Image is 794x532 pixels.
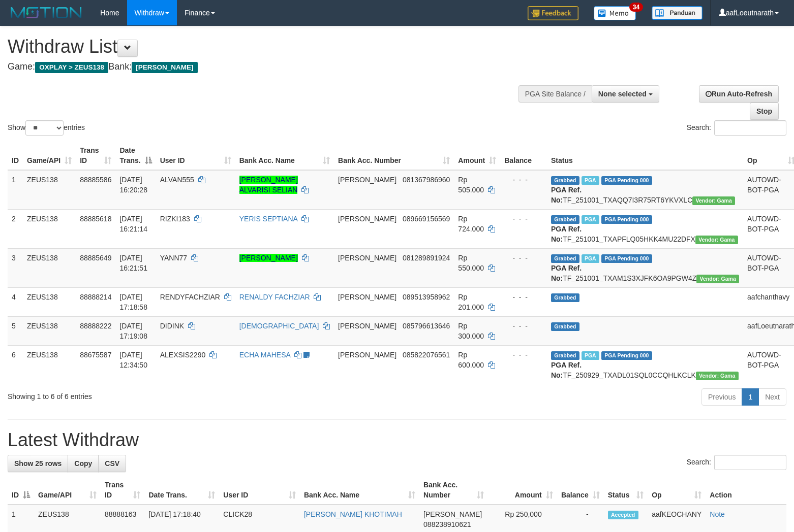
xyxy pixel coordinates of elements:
img: MOTION_logo.png [8,5,85,20]
td: TF_251001_TXAPFLQ05HKK4MU22DFX [547,209,743,248]
div: - - - [504,292,543,302]
a: Copy [68,455,99,472]
a: YERIS SEPTIANA [239,215,297,223]
td: 3 [8,248,23,287]
span: [PERSON_NAME] [338,215,396,223]
span: Rp 505.000 [458,176,484,194]
a: [DEMOGRAPHIC_DATA] [239,322,319,330]
label: Show entries [8,120,85,136]
td: ZEUS138 [23,316,76,345]
h4: Game: Bank: [8,62,519,72]
span: [DATE] 16:21:51 [119,254,147,272]
span: Grabbed [551,254,579,263]
span: Marked by aafanarl [582,215,599,224]
td: ZEUS138 [23,209,76,248]
th: ID [8,141,23,170]
span: 88675587 [80,351,111,359]
a: CSV [98,455,126,472]
th: Game/API: activate to sort column ascending [34,476,101,505]
span: YANN77 [160,254,187,262]
th: Balance [500,141,547,170]
span: Accepted [608,511,638,519]
span: [PERSON_NAME] [338,254,396,262]
th: Trans ID: activate to sort column ascending [101,476,144,505]
span: [PERSON_NAME] [338,322,396,330]
a: [PERSON_NAME] KHOTIMAH [304,510,402,518]
span: [PERSON_NAME] [338,351,396,359]
span: Rp 201.000 [458,293,484,311]
a: [PERSON_NAME] ALVARISI SELIAN [239,176,298,194]
div: Showing 1 to 6 of 6 entries [8,387,323,402]
input: Search: [714,120,786,136]
td: 1 [8,170,23,210]
span: ALVAN555 [160,176,194,184]
a: ECHA MAHESA [239,351,290,359]
th: ID: activate to sort column descending [8,476,34,505]
span: [PERSON_NAME] [338,293,396,301]
span: Marked by aafanarl [582,176,599,185]
span: Rp 300.000 [458,322,484,340]
span: Vendor URL: https://trx31.1velocity.biz [696,275,739,283]
span: [PERSON_NAME] [338,176,396,184]
th: Date Trans.: activate to sort column descending [115,141,156,170]
label: Search: [687,455,786,470]
span: Rp 550.000 [458,254,484,272]
td: 2 [8,209,23,248]
div: - - - [504,175,543,185]
th: User ID: activate to sort column ascending [219,476,300,505]
a: Show 25 rows [8,455,68,472]
button: None selected [592,85,659,103]
td: TF_251001_TXAQQ7I3R75RT6YKVXLC [547,170,743,210]
th: Amount: activate to sort column ascending [454,141,500,170]
th: Status: activate to sort column ascending [604,476,648,505]
b: PGA Ref. No: [551,225,582,243]
td: ZEUS138 [23,248,76,287]
th: Bank Acc. Name: activate to sort column ascending [235,141,334,170]
span: ALEXSIS2290 [160,351,206,359]
span: PGA Pending [601,351,652,360]
span: Copy 081367986960 to clipboard [403,176,450,184]
span: Copy 085796613646 to clipboard [403,322,450,330]
th: Amount: activate to sort column ascending [488,476,557,505]
span: Copy 085822076561 to clipboard [403,351,450,359]
th: Status [547,141,743,170]
span: Copy [74,459,92,468]
th: Bank Acc. Name: activate to sort column ascending [300,476,419,505]
td: 6 [8,345,23,384]
span: RENDYFACHZIAR [160,293,220,301]
span: Show 25 rows [14,459,62,468]
td: ZEUS138 [23,287,76,316]
img: panduan.png [652,6,703,20]
b: PGA Ref. No: [551,361,582,379]
input: Search: [714,455,786,470]
span: 88888214 [80,293,111,301]
span: CSV [105,459,119,468]
a: [PERSON_NAME] [239,254,298,262]
span: 88885586 [80,176,111,184]
th: Trans ID: activate to sort column ascending [76,141,115,170]
img: Button%20Memo.svg [594,6,636,20]
th: Bank Acc. Number: activate to sort column ascending [334,141,454,170]
h1: Withdraw List [8,37,519,57]
td: TF_251001_TXAM1S3XJFK6OA9PGW4Z [547,248,743,287]
span: [DATE] 16:21:14 [119,215,147,233]
a: Stop [750,103,779,120]
a: Previous [701,388,742,406]
div: PGA Site Balance / [518,85,592,103]
img: Feedback.jpg [528,6,578,20]
span: [DATE] 17:19:08 [119,322,147,340]
a: Run Auto-Refresh [699,85,779,103]
b: PGA Ref. No: [551,186,582,204]
span: 88888222 [80,322,111,330]
label: Search: [687,120,786,136]
td: ZEUS138 [23,170,76,210]
span: [PERSON_NAME] [132,62,197,73]
div: - - - [504,214,543,224]
td: ZEUS138 [23,345,76,384]
td: 4 [8,287,23,316]
a: 1 [742,388,759,406]
div: - - - [504,350,543,360]
a: RENALDY FACHZIAR [239,293,310,301]
span: Marked by aafpengsreynich [582,351,599,360]
span: Grabbed [551,293,579,302]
